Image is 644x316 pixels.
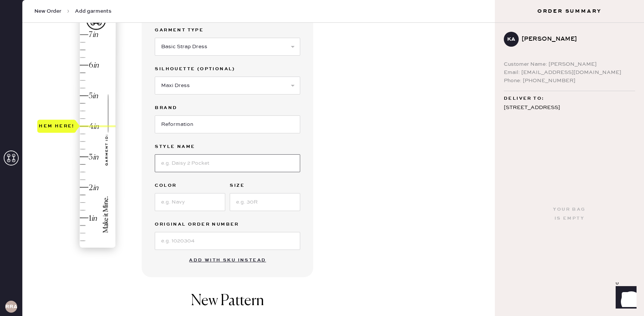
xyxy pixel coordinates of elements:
input: e.g. 30R [230,193,300,211]
label: Brand [155,103,300,112]
label: Garment Type [155,26,300,35]
div: Email: [EMAIL_ADDRESS][DOMAIN_NAME] [504,68,635,77]
label: Style name [155,142,300,151]
h3: kA [507,37,515,42]
h3: Order Summary [495,7,644,15]
span: Deliver to: [504,94,544,103]
label: Original Order Number [155,220,300,229]
h3: RRA [5,304,17,309]
span: New Order [34,7,62,15]
label: Silhouette (optional) [155,65,300,74]
span: Add garments [75,7,111,15]
input: Brand name [155,115,300,133]
input: e.g. Navy [155,193,225,211]
div: Customer Name: [PERSON_NAME] [504,60,635,68]
input: e.g. 1020304 [155,232,300,250]
div: Your bag is empty [553,205,585,223]
div: [STREET_ADDRESS] Apt 917 [GEOGRAPHIC_DATA] , PA 19146 [504,103,635,131]
button: Add with SKU instead [185,253,270,268]
div: [PERSON_NAME] [522,35,629,44]
label: Color [155,181,225,190]
div: 7 [89,30,92,40]
input: e.g. Daisy 2 Pocket [155,154,300,172]
div: Hem here! [39,122,75,131]
iframe: Front Chat [609,282,641,315]
div: in [92,30,98,40]
label: Size [230,181,300,190]
div: Phone: [PHONE_NUMBER] [504,77,635,85]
